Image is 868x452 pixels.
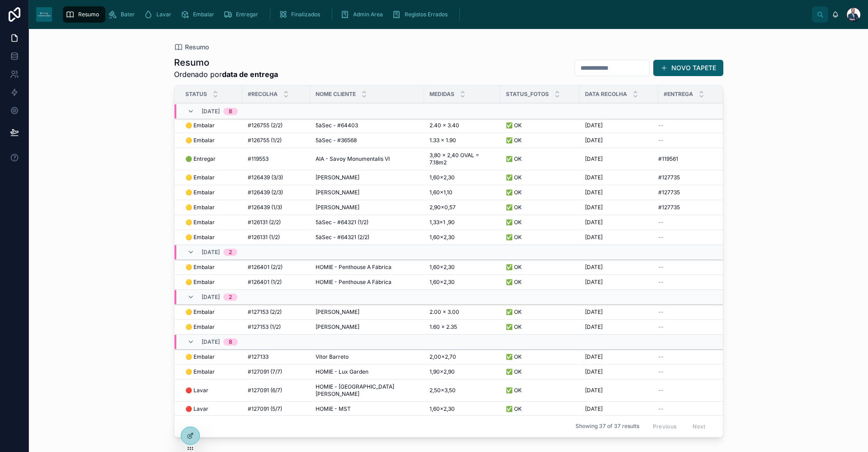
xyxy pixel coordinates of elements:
span: [PERSON_NAME] [316,308,359,316]
span: #Recolha [248,91,278,98]
span: -- [658,387,664,394]
a: #126439 (1/3) [248,204,305,211]
span: Medidas [429,91,454,98]
span: #126131 (1/2) [248,234,280,241]
a: HOMIE - Penthouse A Fábrica [316,279,419,286]
a: [DATE] [585,122,653,129]
button: NOVO TAPETE [653,60,723,76]
a: 5àSec - #64321 (2/2) [316,234,419,241]
a: Finalizados [276,6,326,23]
span: ✅ OK [506,368,522,375]
span: [DATE] [585,137,603,144]
span: [DATE] [585,387,603,394]
span: Data Recolha [585,91,627,98]
span: ✅ OK [506,387,522,394]
span: [DATE] [585,353,603,361]
span: #Entrega [664,91,693,98]
span: [DATE] [585,264,603,271]
a: 5àSec - #64321 (1/2) [316,219,419,226]
a: -- [658,279,731,286]
span: 1,60×2,30 [429,405,455,413]
a: 1,60×2,30 [429,264,495,271]
span: ✅ OK [506,155,522,163]
span: Resumo [78,11,99,18]
a: #127735 [658,189,731,196]
a: [DATE] [585,405,653,413]
span: 🟡 Embalar [185,353,215,361]
span: -- [658,308,664,316]
span: [DATE] [585,204,603,211]
span: ✅ OK [506,204,522,211]
a: 1.33 x 1.90 [429,137,495,144]
a: ✅ OK [506,279,574,286]
span: Status [185,91,207,98]
a: [DATE] [585,174,653,181]
span: HOMIE - MST [316,405,351,413]
span: 1,60×1,10 [429,189,453,196]
span: [DATE] [202,338,220,346]
span: ✅ OK [506,279,522,286]
a: 🟡 Embalar [185,368,237,375]
a: 1.60 x 2.35 [429,323,495,331]
a: ✅ OK [506,387,574,394]
a: #127133 [248,353,305,361]
div: 2 [229,249,232,256]
span: ✅ OK [506,137,522,144]
a: #119553 [248,155,305,163]
span: -- [658,234,664,241]
span: AIA - Savoy Monumentalis VI [316,155,390,163]
div: 8 [229,108,232,115]
span: 5àSec - #64403 [316,122,358,129]
span: [DATE] [202,249,220,256]
a: 1,60×1,10 [429,189,495,196]
a: ✅ OK [506,174,574,181]
a: #127735 [658,204,731,211]
a: 🟡 Embalar [185,122,237,129]
span: [DATE] [202,108,220,115]
a: #126131 (1/2) [248,234,305,241]
a: #126439 (2/3) [248,189,305,196]
span: 🟡 Embalar [185,234,215,241]
span: ✅ OK [506,405,522,413]
span: Showing 37 of 37 results [576,423,639,430]
a: 1,60×2,30 [429,234,495,241]
a: 1,60×2,30 [429,279,495,286]
a: [DATE] [585,234,653,241]
a: [DATE] [585,387,653,394]
a: Bater [105,6,141,23]
span: [DATE] [585,122,603,129]
a: -- [658,308,731,316]
div: 8 [229,338,232,346]
span: #127091 (5/7) [248,405,282,413]
span: 2,00×2,70 [429,353,456,361]
a: #126755 (2/2) [248,122,305,129]
a: -- [658,137,731,144]
span: HOMIE - Penthouse A Fábrica [316,264,392,271]
span: 🟡 Embalar [185,264,215,271]
span: -- [658,264,664,271]
a: [DATE] [585,189,653,196]
span: [DATE] [585,279,603,286]
span: 🟡 Embalar [185,368,215,375]
span: Bater [121,11,135,18]
span: ✅ OK [506,174,522,181]
span: 🟡 Embalar [185,137,215,144]
span: #126439 (3/3) [248,174,283,181]
a: #126401 (1/2) [248,279,305,286]
span: #126131 (2/2) [248,219,281,226]
span: Finalizados [291,11,320,18]
span: 1,33×1 ,90 [429,219,455,226]
div: scrollable content [59,5,812,24]
span: #127735 [658,204,680,211]
a: [DATE] [585,353,653,361]
a: 🟡 Embalar [185,353,237,361]
a: ✅ OK [506,204,574,211]
span: #119561 [658,155,678,163]
span: 1,90×2,90 [429,368,455,375]
a: Vítor Barreto [316,353,419,361]
a: 🟡 Embalar [185,174,237,181]
a: ✅ OK [506,323,574,331]
a: 🟢 Entregar [185,155,237,163]
a: ✅ OK [506,308,574,316]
